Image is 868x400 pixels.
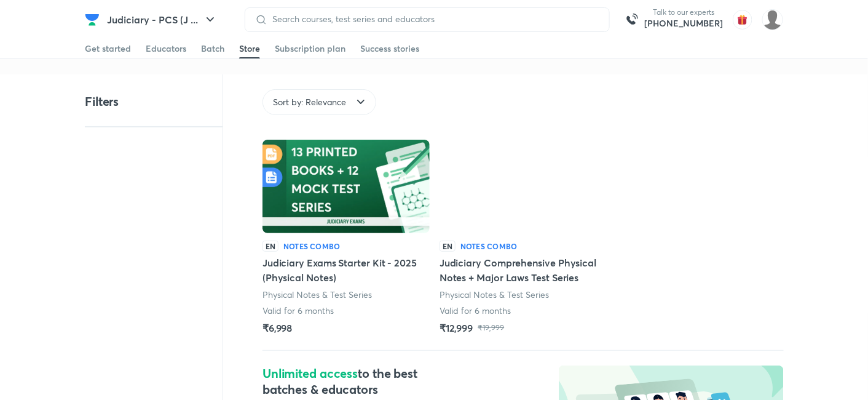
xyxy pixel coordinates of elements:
h6: Notes Combo [460,241,518,252]
a: Get started [85,39,131,58]
div: Educators [146,42,186,55]
div: Success stories [360,42,419,55]
p: Valid for 6 months [262,305,334,317]
h5: ₹6,998 [262,321,293,335]
p: Talk to our experts [644,7,723,17]
a: Store [239,39,260,58]
img: Batch Thumbnail [440,140,607,233]
h4: Unlimited access [262,366,456,398]
a: [PHONE_NUMBER] [644,17,723,30]
img: call-us [620,7,644,32]
h5: Judiciary Comprehensive Physical Notes + Major Laws Test Series [440,255,607,285]
input: Search courses, test series and educators [267,14,599,24]
h5: Judiciary Exams Starter Kit - 2025 (Physical Notes) [262,255,430,285]
p: ₹19,999 [478,323,504,333]
button: Judiciary - PCS (J ... [100,7,225,32]
p: Physical Notes & Test Series [440,289,550,301]
img: Basudha [762,9,783,30]
a: Success stories [360,39,419,58]
h4: Filters [85,94,119,110]
a: Educators [146,39,186,58]
div: Subscription plan [275,42,345,55]
div: Batch [201,42,224,55]
p: EN [440,241,456,252]
h5: ₹12,999 [440,321,473,335]
p: EN [262,241,278,252]
span: to the best batches & educators [262,365,417,398]
img: Batch Thumbnail [262,140,430,233]
h6: Notes Combo [283,241,341,252]
div: Get started [85,42,131,55]
a: Subscription plan [275,39,345,58]
img: avatar [733,10,752,30]
p: Physical Notes & Test Series [262,289,373,301]
div: Store [239,42,260,55]
span: Sort by: Relevance [273,96,346,108]
img: Company Logo [85,12,100,27]
a: Batch [201,39,224,58]
p: Valid for 6 months [440,305,511,317]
